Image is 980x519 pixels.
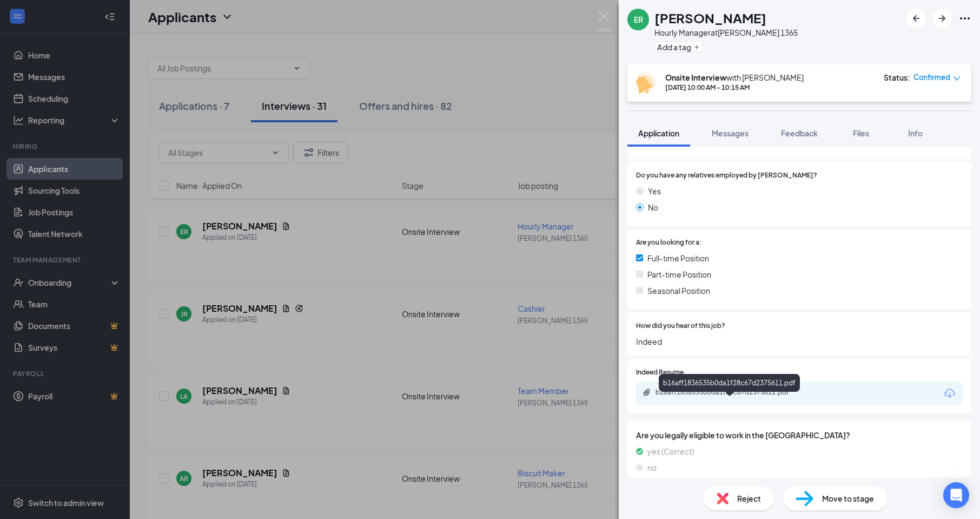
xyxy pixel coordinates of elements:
[636,170,817,181] span: Do you have any relatives employed by [PERSON_NAME]?
[647,252,709,264] span: Full-time Position
[636,321,725,331] span: How did you hear of this job?
[654,27,798,38] div: Hourly Manager at [PERSON_NAME] 1365
[737,492,761,504] span: Reject
[932,9,952,28] button: ArrowRight
[659,374,800,392] div: b16aff1836535b0da1f28c67d2375611.pdf
[636,336,963,347] span: Indeed
[647,445,694,457] span: yes (Correct)
[822,492,874,504] span: Move to stage
[665,83,804,92] div: [DATE] 10:00 AM - 10:15 AM
[853,128,869,138] span: Files
[910,12,923,25] svg: ArrowLeftNew
[654,9,766,27] h1: [PERSON_NAME]
[693,44,700,50] svg: Plus
[906,9,926,28] button: ArrowLeftNew
[712,128,749,138] span: Messages
[634,14,643,25] div: ER
[643,388,818,398] a: Paperclipb16aff1836535b0da1f28c67d2375611.pdf
[647,285,710,297] span: Seasonal Position
[913,72,950,83] span: Confirmed
[636,429,963,441] span: Are you legally eligible to work in the [GEOGRAPHIC_DATA]?
[643,388,651,397] svg: Paperclip
[908,128,923,138] span: Info
[953,75,961,82] span: down
[636,367,684,378] span: Indeed Resume
[884,72,910,83] div: Status :
[647,268,711,280] span: Part-time Position
[648,185,661,197] span: Yes
[648,201,658,213] span: No
[654,41,703,52] button: PlusAdd a tag
[647,462,657,474] span: no
[665,73,726,82] b: Onsite Interview
[936,12,949,25] svg: ArrowRight
[781,128,818,138] span: Feedback
[665,72,804,83] div: with [PERSON_NAME]
[958,12,971,25] svg: Ellipses
[655,388,807,397] div: b16aff1836535b0da1f28c67d2375611.pdf
[638,128,679,138] span: Application
[636,238,701,248] span: Are you looking for a:
[943,482,969,508] div: Open Intercom Messenger
[943,387,956,400] svg: Download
